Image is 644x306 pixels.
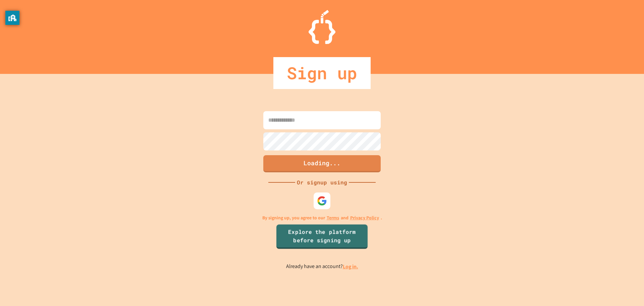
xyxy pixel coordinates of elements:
[327,214,339,221] a: Terms
[276,224,368,249] a: Explore the platform before signing up
[5,11,19,25] button: privacy banner
[343,263,358,270] a: Log in.
[309,10,335,44] img: Logo.svg
[286,262,358,271] p: Already have an account?
[317,196,327,206] img: google-icon.svg
[273,57,371,89] div: Sign up
[295,178,349,186] div: Or signup using
[263,155,381,172] button: Loading...
[350,214,379,221] a: Privacy Policy
[262,214,382,221] p: By signing up, you agree to our and .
